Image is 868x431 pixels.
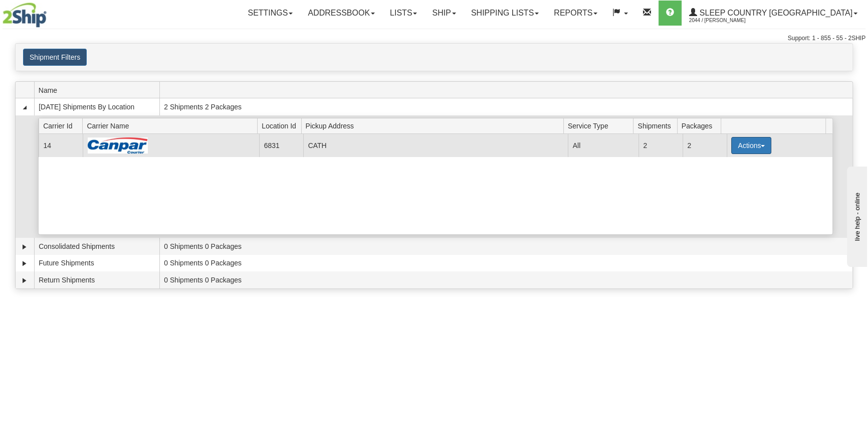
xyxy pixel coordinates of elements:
[568,118,633,133] span: Service Type
[8,9,93,16] div: live help - online
[159,98,852,115] td: 2 Shipments 2 Packages
[87,118,257,133] span: Carrier Name
[23,49,87,66] button: Shipment Filters
[34,255,159,272] td: Future Shipments
[3,3,47,28] img: logo2044.jpg
[20,102,30,112] a: Collapse
[39,82,159,98] span: Name
[34,271,159,289] td: Return Shipments
[159,255,852,272] td: 0 Shipments 0 Packages
[638,134,683,157] td: 2
[300,1,382,26] a: Addressbook
[20,242,30,252] a: Expand
[159,271,852,289] td: 0 Shipments 0 Packages
[88,137,148,154] img: Canpar
[240,1,300,26] a: Settings
[303,134,568,157] td: CATH
[159,238,852,255] td: 0 Shipments 0 Packages
[382,1,424,26] a: Lists
[637,118,677,133] span: Shipments
[682,1,865,26] a: Sleep Country [GEOGRAPHIC_DATA] 2044 / [PERSON_NAME]
[20,258,30,268] a: Expand
[3,34,865,43] div: Support: 1 - 855 - 55 - 2SHIP
[682,118,721,133] span: Packages
[262,118,301,133] span: Location Id
[43,118,83,133] span: Carrier Id
[683,134,727,157] td: 2
[20,275,30,285] a: Expand
[697,9,852,17] span: Sleep Country [GEOGRAPHIC_DATA]
[689,16,764,26] span: 2044 / [PERSON_NAME]
[424,1,463,26] a: Ship
[546,1,605,26] a: Reports
[259,134,303,157] td: 6831
[306,118,564,133] span: Pickup Address
[568,134,638,157] td: All
[39,134,83,157] td: 14
[34,98,159,115] td: [DATE] Shipments By Location
[34,238,159,255] td: Consolidated Shipments
[845,164,867,266] iframe: chat widget
[464,1,546,26] a: Shipping lists
[731,137,771,154] button: Actions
